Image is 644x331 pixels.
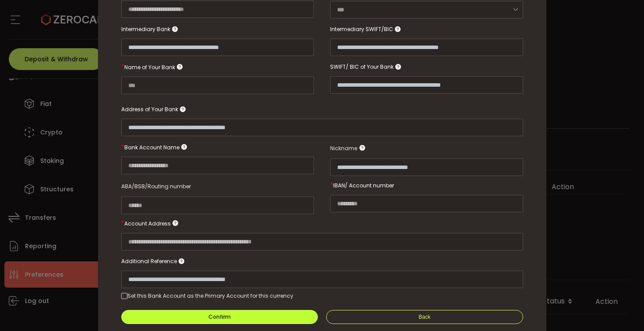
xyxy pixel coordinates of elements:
[330,143,357,154] span: Nickname
[326,310,523,324] button: Back
[121,183,191,190] span: ABA/BSB/Routing number
[600,289,644,331] iframe: Chat Widget
[121,310,318,324] button: Confirm
[419,314,430,320] span: Back
[127,292,293,299] div: Set this Bank Account as the Primary Account for this currency
[208,314,231,320] div: Confirm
